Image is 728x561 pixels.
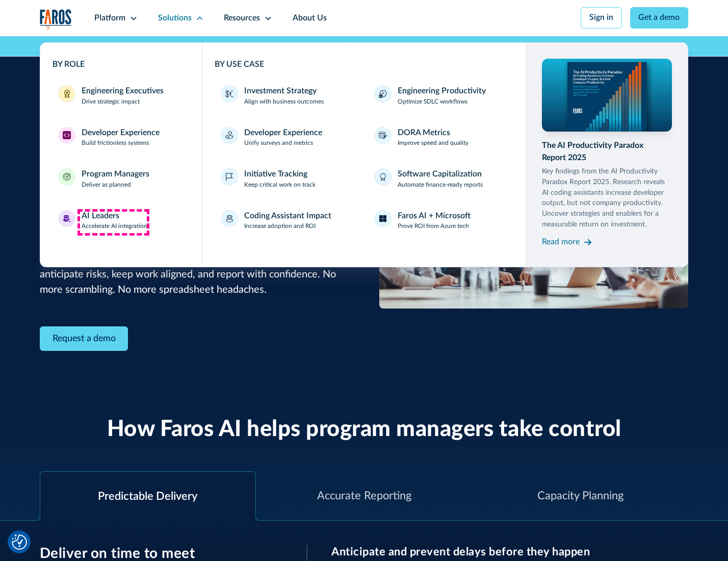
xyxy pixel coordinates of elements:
div: Developer Experience [82,127,160,139]
div: Faros AI + Microsoft [398,210,471,222]
h2: How Faros AI helps program managers take control [107,416,621,443]
img: Revisit consent button [12,534,27,550]
p: Build frictionless systems [82,139,149,148]
p: Improve speed and quality [398,139,469,148]
div: Solutions [158,12,192,24]
div: AI Leaders [82,210,119,222]
button: Cookie Settings [12,534,27,550]
a: home [40,9,72,30]
p: Align with business outcomes [244,97,324,107]
p: Optimize SDLC workflows [398,97,467,107]
p: Deliver as planned [82,181,131,190]
a: Contact Modal [40,326,128,351]
a: Program ManagersProgram ManagersDeliver as planned [53,162,190,196]
a: Get a demo [630,7,689,29]
a: DORA MetricsImprove speed and quality [368,121,513,155]
div: Engineering Executives [82,85,164,97]
p: Prove ROI from Azure tech [398,222,469,231]
div: Read more [542,236,580,248]
p: Drive strategic impact [82,97,140,107]
div: Investment Strategy [244,85,317,97]
div: Software Capitalization [398,168,482,181]
div: Program Managers [82,168,149,181]
a: Faros AI + MicrosoftProve ROI from Azure tech [368,204,513,238]
p: Unify surveys and metrics [244,139,313,148]
div: Coding Assistant Impact [244,210,331,222]
a: Engineering ExecutivesEngineering ExecutivesDrive strategic impact [53,79,190,113]
p: Increase adoption and ROI [244,222,316,231]
a: Sign in [581,7,622,29]
img: Program Managers [63,173,71,181]
div: The AI Productivity Paradox Report 2025 [542,140,671,164]
img: AI Leaders [63,215,71,223]
div: Developer Experience [244,127,322,139]
a: Software CapitalizationAutomate finance-ready reports [368,162,513,196]
h3: Anticipate and prevent delays before they happen [331,545,688,558]
a: Initiative TrackingKeep critical work on track [215,162,360,196]
a: Developer ExperienceUnify surveys and metrics [215,121,360,155]
div: Engineering Productivity [398,85,486,97]
div: Predictable Delivery [98,488,197,505]
div: Accurate Reporting [317,488,411,504]
div: Resources [224,12,260,24]
div: DORA Metrics [398,127,450,139]
div: BY ROLE [53,59,190,71]
div: Platform [94,12,125,24]
a: Developer ExperienceDeveloper ExperienceBuild frictionless systems [53,121,190,155]
img: Developer Experience [63,131,71,139]
div: Capacity Planning [537,488,623,504]
div: BY USE CASE [215,59,514,71]
a: Investment StrategyAlign with business outcomes [215,79,360,113]
a: The AI Productivity Paradox Report 2025Key findings from the AI Productivity Paradox Report 2025.... [542,59,671,250]
a: AI LeadersAI LeadersAccelerate AI integration [53,204,190,238]
nav: Solutions [40,36,689,267]
div: Initiative Tracking [244,168,307,181]
p: Key findings from the AI Productivity Paradox Report 2025. Research reveals AI coding assistants ... [542,166,671,230]
a: Coding Assistant ImpactIncrease adoption and ROI [215,204,360,238]
p: Automate finance-ready reports [398,181,483,190]
p: Accelerate AI integration [82,222,147,231]
a: Engineering ProductivityOptimize SDLC workflows [368,79,513,113]
p: Keep critical work on track [244,181,316,190]
img: Engineering Executives [63,90,71,98]
img: Logo of the analytics and reporting company Faros. [40,9,72,30]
